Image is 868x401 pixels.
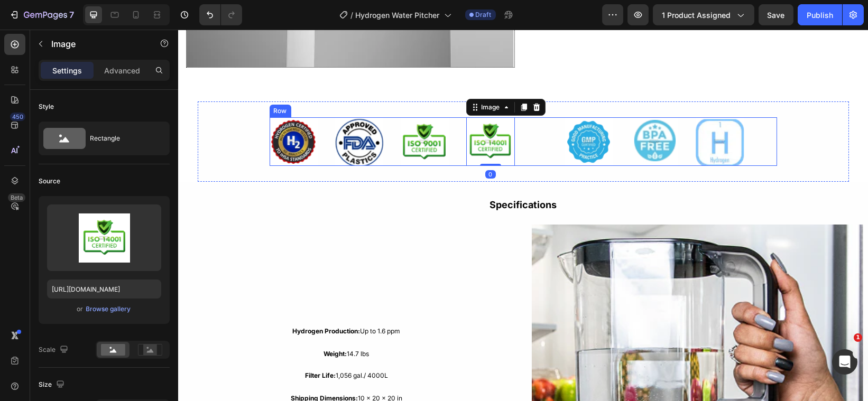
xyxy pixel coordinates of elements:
[518,88,566,136] img: Alt image
[39,343,70,357] div: Scale
[662,10,731,21] span: 1 product assigned
[94,77,111,86] div: Row
[178,30,868,401] iframe: Design area
[77,303,84,315] span: or
[307,141,318,149] div: 0
[854,333,862,342] span: 1
[39,378,67,392] div: Size
[69,8,74,21] p: 7
[79,213,130,263] img: preview-image
[356,10,440,21] span: Hydrogen Water Pitcher
[4,4,79,25] button: 7
[145,320,169,328] strong: Weight:
[8,193,25,202] div: Beta
[127,342,158,350] strong: Filter Life:
[653,4,754,25] button: 1 product assigned
[47,279,161,299] input: https://example.com/image.jpg
[807,10,833,21] div: Publish
[10,113,25,121] div: 450
[127,342,210,350] span: 1,056 gal./ 4000L
[145,320,191,328] span: 14.7 lbs
[759,4,793,25] button: Save
[832,349,857,375] iframe: Intercom live chat
[768,11,785,20] span: Save
[301,73,324,82] div: Image
[351,10,354,21] span: /
[104,65,140,76] p: Advanced
[113,365,224,372] span: 10 x 20 x 20 in
[223,88,271,136] img: Alt image
[90,126,154,151] div: Rectangle
[476,10,492,20] span: Draft
[452,88,501,136] img: Alt image
[51,38,141,50] p: Image
[113,365,180,372] strong: Shipping Dimensions:
[798,4,842,25] button: Publish
[52,65,82,76] p: Settings
[288,88,337,136] img: Alt image
[386,88,435,136] img: Alt image
[39,102,54,111] div: Style
[86,304,131,314] div: Browse gallery
[114,297,222,305] span: Up to 1.6 ppm
[114,297,182,305] strong: Hydrogen Production:
[39,176,60,186] div: Source
[86,304,132,314] button: Browse gallery
[199,4,242,25] div: Undo/Redo
[311,170,378,181] strong: Specifications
